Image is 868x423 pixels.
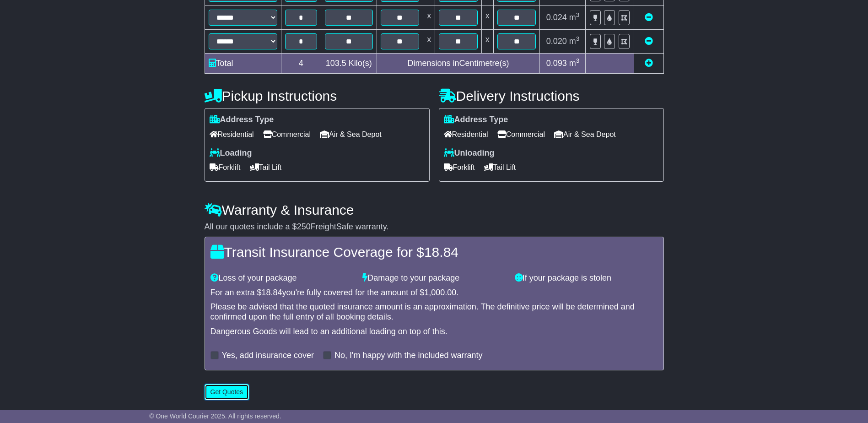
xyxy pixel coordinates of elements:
span: 103.5 [326,59,346,68]
div: If your package is stolen [510,273,663,283]
div: Dangerous Goods will lead to an additional loading on top of this. [210,327,658,337]
span: Tail Lift [484,160,516,174]
h4: Pickup Instructions [205,88,430,103]
td: x [423,30,435,54]
sup: 3 [576,35,580,42]
span: 1,000.00 [424,288,456,297]
span: Air & Sea Depot [554,127,616,141]
span: Commercial [263,127,311,141]
span: m [569,37,580,46]
h4: Warranty & Insurance [205,202,664,217]
td: x [423,6,435,30]
label: Address Type [210,115,274,125]
span: 0.093 [546,59,567,68]
a: Add new item [645,59,653,68]
span: © One World Courier 2025. All rights reserved. [149,412,281,420]
td: Kilo(s) [321,54,377,74]
div: All our quotes include a $ FreightSafe warranty. [205,222,664,232]
span: m [569,13,580,22]
span: 18.84 [262,288,282,297]
label: No, I'm happy with the included warranty [334,351,483,361]
span: 250 [297,222,311,231]
span: Forklift [210,160,241,174]
span: 0.024 [546,13,567,22]
a: Remove this item [645,37,653,46]
button: Get Quotes [205,384,249,400]
td: Total [205,54,281,74]
div: For an extra $ you're fully covered for the amount of $ . [210,288,658,298]
span: Tail Lift [250,160,282,174]
div: Loss of your package [206,273,358,283]
h4: Delivery Instructions [439,88,664,103]
h4: Transit Insurance Coverage for $ [210,244,658,260]
div: Please be advised that the quoted insurance amount is an approximation. The definitive price will... [210,302,658,322]
td: 4 [281,54,321,74]
span: Residential [444,127,488,141]
span: Forklift [444,160,475,174]
span: m [569,59,580,68]
span: Residential [210,127,254,141]
a: Remove this item [645,13,653,22]
div: Damage to your package [358,273,510,283]
label: Address Type [444,115,508,125]
td: x [481,30,493,54]
span: 0.020 [546,37,567,46]
sup: 3 [576,11,580,18]
span: 18.84 [424,244,458,260]
label: Unloading [444,148,495,158]
span: Commercial [497,127,545,141]
label: Loading [210,148,252,158]
sup: 3 [576,57,580,64]
td: Dimensions in Centimetre(s) [377,54,540,74]
label: Yes, add insurance cover [222,351,314,361]
td: x [481,6,493,30]
span: Air & Sea Depot [320,127,382,141]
